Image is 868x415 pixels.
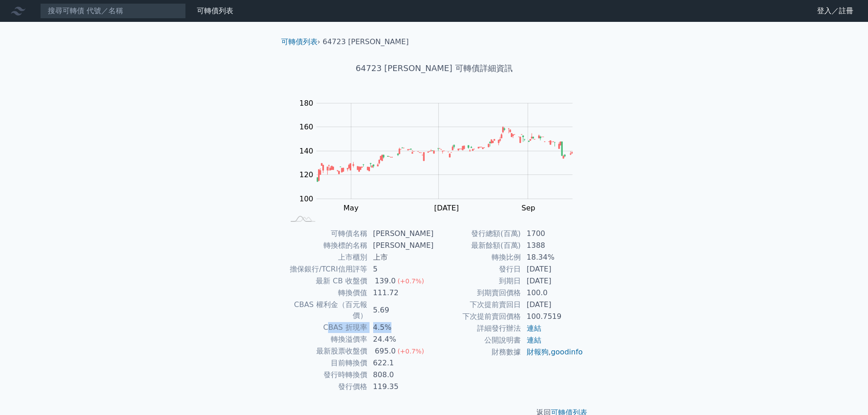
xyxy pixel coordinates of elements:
[285,263,368,275] td: 擔保銀行/TCRI信用評等
[281,36,320,47] li: ›
[285,381,368,393] td: 發行價格
[373,346,398,357] div: 695.0
[295,99,586,212] g: Chart
[521,287,584,299] td: 100.0
[285,251,368,263] td: 上市櫃別
[368,240,434,251] td: [PERSON_NAME]
[285,287,368,299] td: 轉換價值
[434,263,521,275] td: 發行日
[397,277,424,285] span: (+0.7%)
[299,99,313,108] tspan: 180
[368,263,434,275] td: 5
[434,251,521,263] td: 轉換比例
[434,228,521,240] td: 發行總額(百萬)
[344,204,359,212] tspan: May
[285,240,368,251] td: 轉換標的名稱
[40,3,186,19] input: 搜尋可轉債 代號／名稱
[822,371,868,415] div: 聊天小工具
[285,322,368,333] td: CBAS 折現率
[368,287,434,299] td: 111.72
[527,324,541,333] a: 連結
[397,348,424,355] span: (+0.7%)
[521,311,584,323] td: 100.7519
[299,147,313,155] tspan: 140
[285,228,368,240] td: 可轉債名稱
[434,275,521,287] td: 到期日
[285,369,368,381] td: 發行時轉換價
[274,62,595,75] h1: 64723 [PERSON_NAME] 可轉債詳細資訊
[368,299,434,322] td: 5.69
[368,251,434,263] td: 上市
[285,275,368,287] td: 最新 CB 收盤價
[551,348,583,356] a: goodinfo
[299,195,313,203] tspan: 100
[434,334,521,346] td: 公開說明書
[368,381,434,393] td: 119.35
[521,251,584,263] td: 18.34%
[434,287,521,299] td: 到期賣回價格
[299,123,313,131] tspan: 160
[368,333,434,345] td: 24.4%
[527,336,541,344] a: 連結
[285,357,368,369] td: 目前轉換價
[434,323,521,334] td: 詳細發行辦法
[368,369,434,381] td: 808.0
[373,276,398,287] div: 139.0
[368,322,434,333] td: 4.5%
[434,299,521,311] td: 下次提前賣回日
[810,4,861,18] a: 登入／註冊
[527,348,549,356] a: 財報狗
[285,345,368,357] td: 最新股票收盤價
[822,371,868,415] iframe: Chat Widget
[521,240,584,251] td: 1388
[521,263,584,275] td: [DATE]
[285,299,368,322] td: CBAS 權利金（百元報價）
[521,228,584,240] td: 1700
[281,37,318,46] a: 可轉債列表
[521,299,584,311] td: [DATE]
[522,204,535,212] tspan: Sep
[368,228,434,240] td: [PERSON_NAME]
[434,240,521,251] td: 最新餘額(百萬)
[197,6,233,15] a: 可轉債列表
[434,204,459,212] tspan: [DATE]
[285,333,368,345] td: 轉換溢價率
[434,346,521,358] td: 財務數據
[323,36,409,47] li: 64723 [PERSON_NAME]
[434,311,521,323] td: 下次提前賣回價格
[299,170,313,179] tspan: 120
[521,275,584,287] td: [DATE]
[368,357,434,369] td: 622.1
[521,346,584,358] td: ,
